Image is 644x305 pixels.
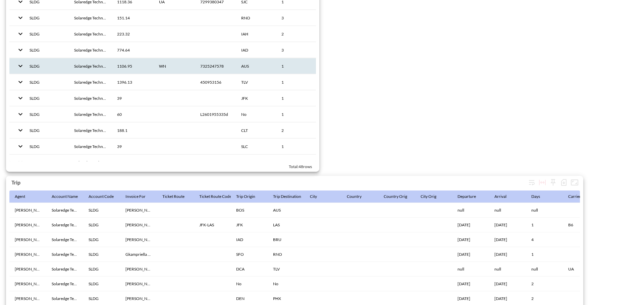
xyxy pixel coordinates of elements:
[452,218,489,232] th: 07/09/2025
[89,193,122,201] span: Account Code
[231,218,268,232] th: JFK
[526,177,537,188] div: Wrap text
[537,177,548,188] div: Toggle table layout between fixed and auto (default: auto)
[69,42,112,58] th: Solaredge Technologies Inc
[120,277,157,291] th: Evan Censky
[120,262,157,277] th: Elizabeth Reicherts
[24,123,68,138] th: SLDG
[52,193,78,201] div: Account Name
[83,277,120,291] th: SLDG
[24,155,68,170] th: SLDG
[69,10,112,26] th: Solaredge Technologies Inc
[531,193,549,201] span: Days
[15,157,26,168] button: expand row
[489,247,526,262] th: 20/08/2025
[526,203,563,218] th: null
[236,155,276,170] th: CLT
[231,262,268,277] th: DCA
[15,92,26,104] button: expand row
[69,106,112,122] th: Solaredge Technologies Inc
[231,277,268,291] th: No
[289,164,312,169] span: Total: 48 rows
[69,26,112,42] th: Solaredge Technologies Inc
[526,262,563,277] th: null
[11,179,526,185] div: Trip
[563,262,600,277] th: UA
[125,193,146,201] div: Invoice For
[46,218,83,232] th: Solaredge Technologies Inc
[112,90,154,106] th: 39
[69,139,112,154] th: Solaredge Technologies Inc
[268,232,305,247] th: BRU
[458,193,476,201] div: Departure
[120,247,157,262] th: Gkampriella Rios
[236,193,255,201] div: Trip Origin
[24,139,68,154] th: SLDG
[52,193,87,201] span: Account Name
[268,247,305,262] th: RNO
[276,26,316,42] th: 2
[526,277,563,291] th: 2
[273,193,301,201] div: Trip Destination
[15,141,26,152] button: expand row
[15,193,34,201] span: Agent
[120,218,157,232] th: Michaelivan Lawrence
[421,193,445,201] span: City Orig
[526,247,563,262] th: 1
[120,232,157,247] th: Elizabeth Reicherts
[268,262,305,277] th: TLV
[112,123,154,138] th: 188.1
[154,58,195,74] th: WN
[194,218,231,232] th: JFK-LAS
[199,193,242,201] span: Ticket Route Codes
[236,193,264,201] span: Trip Origin
[112,58,154,74] th: 1106.95
[276,90,316,106] th: 1
[195,155,236,170] th: 7337689785
[236,106,276,122] th: No
[347,193,370,201] span: Country
[112,155,154,170] th: 199.98
[452,262,489,277] th: null
[15,12,26,23] button: expand row
[112,10,154,26] th: 151.14
[24,74,68,90] th: SLDG
[236,90,276,106] th: JFK
[494,193,506,201] div: Arrival
[310,193,326,201] span: City
[112,74,154,90] th: 1396.13
[112,26,154,42] th: 223.32
[421,193,436,201] div: City Orig
[69,155,112,170] th: Solaredge Technologies Inc
[531,193,540,201] div: Days
[347,193,362,201] div: Country
[526,232,563,247] th: 4
[24,90,68,106] th: SLDG
[458,193,485,201] span: Departure
[162,193,193,201] span: Ticket Route
[452,203,489,218] th: null
[236,139,276,154] th: SLC
[568,193,590,201] span: Carrier
[489,262,526,277] th: null
[112,139,154,154] th: 39
[15,193,25,201] div: Agent
[83,232,120,247] th: SLDG
[83,262,120,277] th: SLDG
[569,177,580,188] button: Fullscreen
[489,277,526,291] th: 14/08/2025
[199,193,233,201] div: Ticket Route Codes
[231,232,268,247] th: IAD
[46,203,83,218] th: Solaredge Technologies Inc
[112,42,154,58] th: 774.64
[112,106,154,122] th: 60
[276,123,316,138] th: 2
[276,42,316,58] th: 3
[46,247,83,262] th: Solaredge Technologies Inc
[489,218,526,232] th: 07/09/2025
[231,203,268,218] th: BOS
[268,277,305,291] th: No
[83,247,120,262] th: SLDG
[15,28,26,40] button: expand row
[276,155,316,170] th: 1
